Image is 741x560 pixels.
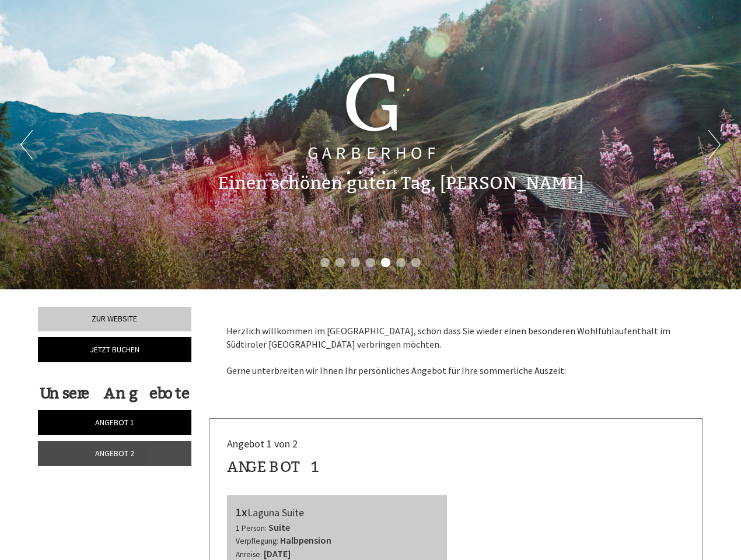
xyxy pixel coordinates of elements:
p: Herzlich willkommen im [GEOGRAPHIC_DATA], schön dass Sie wieder einen besonderen Wohlfühlaufentha... [226,324,686,377]
a: Zur Website [38,307,191,331]
span: Angebot 1 von 2 [227,437,298,450]
b: 1x [236,505,247,519]
a: Jetzt buchen [38,337,191,362]
h1: Einen schönen guten Tag, [PERSON_NAME] [218,174,583,193]
div: Laguna Suite [236,504,439,521]
div: Angebot 1 [227,456,321,478]
b: Halbpension [280,534,331,546]
button: Next [708,130,721,159]
small: Anreise: [236,549,262,559]
small: 1 Person: [236,523,267,533]
b: Suite [268,521,290,533]
div: Unsere Angebote [38,383,191,404]
span: Angebot 1 [95,417,134,428]
small: Verpflegung: [236,536,278,546]
span: Angebot 2 [95,448,134,459]
button: Previous [20,130,33,159]
b: [DATE] [264,548,291,559]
